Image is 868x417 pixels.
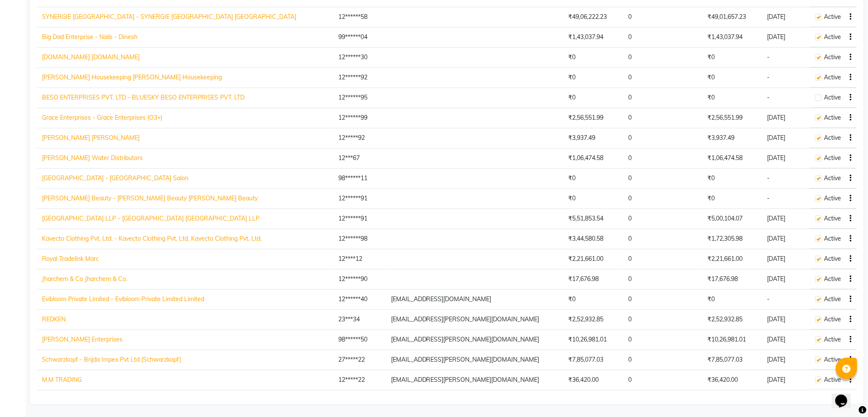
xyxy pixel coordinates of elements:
[564,229,623,249] td: ₹3,44,580.58
[762,148,810,168] td: [DATE]
[42,134,140,142] a: [PERSON_NAME] [PERSON_NAME]
[702,47,762,67] td: ₹0
[762,309,810,329] td: [DATE]
[386,350,564,370] td: [EMAIL_ADDRESS][PERSON_NAME][DOMAIN_NAME]
[702,229,762,249] td: ₹1,72,305.98
[623,7,703,27] td: 0
[623,249,703,269] td: 0
[564,329,623,350] td: ₹10,26,981.01
[42,154,143,162] a: [PERSON_NAME] Water Distributors
[762,229,810,249] td: [DATE]
[623,108,703,128] td: 0
[386,329,564,350] td: [EMAIL_ADDRESS][PERSON_NAME][DOMAIN_NAME]
[42,53,140,61] a: [DOMAIN_NAME] [DOMAIN_NAME]
[824,234,841,243] span: Active
[762,370,810,390] td: [DATE]
[824,53,841,62] span: Active
[824,33,841,42] span: Active
[564,7,623,27] td: ₹49,06,222.23
[762,128,810,148] td: [DATE]
[824,174,841,183] span: Active
[42,275,128,283] a: Jharchem & Co Jharchem & Co.
[42,235,262,242] a: Kavecto Clothing Pvt. Ltd. - Kavecto Clothing Pvt. Ltd. Kavecto Clothing Pvt. Ltd.
[824,355,841,364] span: Active
[564,309,623,329] td: ₹2,52,932.85
[824,335,841,344] span: Active
[702,269,762,289] td: ₹17,676.98
[824,315,841,324] span: Active
[42,356,182,363] a: Schwarzkopf - Brijda Impex Pvt Ltd (Schwarzkopf)
[623,229,703,249] td: 0
[386,309,564,329] td: [EMAIL_ADDRESS][PERSON_NAME][DOMAIN_NAME]
[42,73,222,81] a: [PERSON_NAME] Housekeeping [PERSON_NAME] Housekeeping
[762,289,810,309] td: -
[762,208,810,229] td: [DATE]
[702,249,762,269] td: ₹2,21,661.00
[824,275,841,284] span: Active
[623,289,703,309] td: 0
[564,88,623,108] td: ₹0
[564,27,623,47] td: ₹1,43,037.94
[824,214,841,223] span: Active
[832,383,859,408] iframe: chat widget
[42,174,189,182] a: [GEOGRAPHIC_DATA] - [GEOGRAPHIC_DATA] Salon
[623,88,703,108] td: 0
[623,47,703,67] td: 0
[824,375,841,384] span: Active
[762,329,810,350] td: [DATE]
[702,208,762,229] td: ₹5,00,104.07
[762,249,810,269] td: [DATE]
[42,33,138,41] a: Big Dad Enterprise - Nails - Dinesh
[564,370,623,390] td: ₹36,420.00
[762,188,810,208] td: -
[564,208,623,229] td: ₹5,51,853.54
[824,73,841,82] span: Active
[702,370,762,390] td: ₹36,420.00
[702,329,762,350] td: ₹10,26,981.01
[702,67,762,88] td: ₹0
[42,114,163,121] a: Grace Enterprises - Grace Enterprises (O3+)
[564,249,623,269] td: ₹2,21,661.00
[623,208,703,229] td: 0
[42,315,66,323] a: REDKEN
[42,255,99,263] a: Royal Tradelink Marc
[623,309,703,329] td: 0
[623,67,703,88] td: 0
[564,188,623,208] td: ₹0
[702,148,762,168] td: ₹1,06,474.58
[564,108,623,128] td: ₹2,56,551.99
[42,376,82,384] a: M.M TRADING
[623,188,703,208] td: 0
[762,88,810,108] td: -
[623,148,703,168] td: 0
[386,370,564,390] td: [EMAIL_ADDRESS][PERSON_NAME][DOMAIN_NAME]
[702,27,762,47] td: ₹1,43,037.94
[824,295,841,304] span: Active
[42,335,123,343] a: [PERSON_NAME] Enterprises
[702,88,762,108] td: ₹0
[702,168,762,188] td: ₹0
[564,289,623,309] td: ₹0
[762,168,810,188] td: -
[623,27,703,47] td: 0
[762,27,810,47] td: [DATE]
[702,7,762,27] td: ₹49,01,657.23
[623,329,703,350] td: 0
[623,128,703,148] td: 0
[702,309,762,329] td: ₹2,52,932.85
[623,350,703,370] td: 0
[702,128,762,148] td: ₹3,937.49
[824,133,841,142] span: Active
[702,188,762,208] td: ₹0
[564,148,623,168] td: ₹1,06,474.58
[42,215,260,222] a: [GEOGRAPHIC_DATA] LLP - [GEOGRAPHIC_DATA] [GEOGRAPHIC_DATA] LLP
[564,350,623,370] td: ₹7,85,077.03
[42,295,205,303] a: Evibloom Private Limited - Evibloom Private Limited Limited
[824,113,841,122] span: Active
[623,370,703,390] td: 0
[762,269,810,289] td: [DATE]
[42,194,258,202] a: [PERSON_NAME] Beauty - [PERSON_NAME] Beauty [PERSON_NAME] Beauty
[42,94,245,101] a: BESO ENTERPRISES PVT. LTD - BLUESKY BESO ENTERPRISES PVT. LTD
[762,67,810,88] td: -
[702,350,762,370] td: ₹7,85,077.03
